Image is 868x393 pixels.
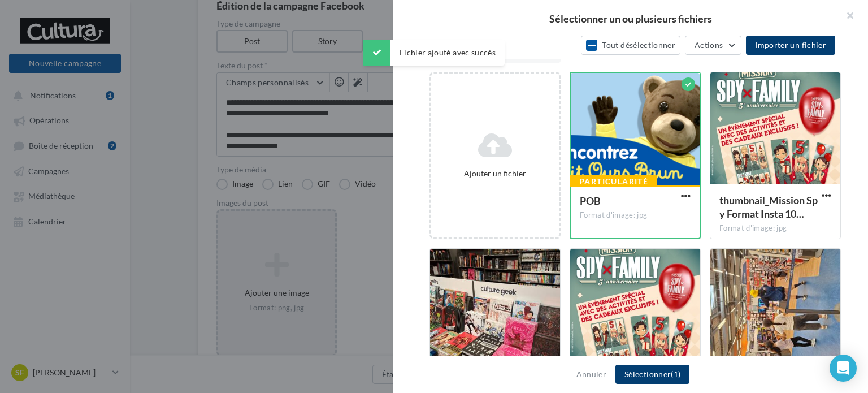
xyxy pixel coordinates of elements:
span: POB [580,195,601,207]
h2: Sélectionner un ou plusieurs fichiers [411,14,850,24]
div: Particularité [570,175,657,188]
div: Open Intercom Messenger [830,355,857,382]
div: Ajouter un fichier [436,168,554,179]
span: Importer un fichier [755,40,826,50]
div: Format d'image: jpg [580,210,691,221]
button: Actions [685,36,741,55]
span: Actions [695,40,723,50]
button: Sélectionner(1) [615,365,689,384]
span: (1) [671,369,680,379]
button: Annuler [572,368,611,381]
div: Format d'image: jpg [719,223,831,234]
span: thumbnail_Mission Spy Format Insta 1080x1350 2x Type B v2 [719,194,818,220]
button: Importer un fichier [746,36,835,55]
div: Fichier ajouté avec succès [363,40,505,66]
button: Tout désélectionner [581,36,680,55]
